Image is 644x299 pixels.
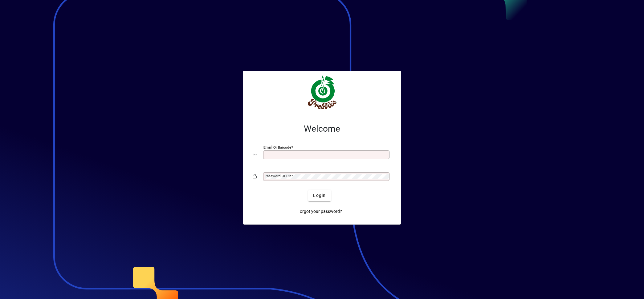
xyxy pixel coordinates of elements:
span: Forgot your password? [297,208,342,215]
mat-label: Email or Barcode [263,145,291,149]
a: Forgot your password? [295,206,344,217]
button: Login [308,190,331,201]
mat-label: Password or Pin [265,174,291,178]
h2: Welcome [253,124,391,134]
span: Login [313,192,326,199]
